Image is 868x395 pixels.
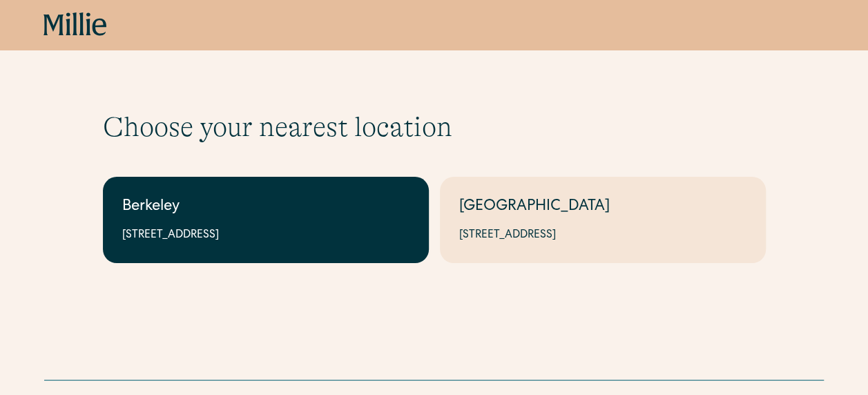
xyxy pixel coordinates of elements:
div: [STREET_ADDRESS] [122,227,409,244]
a: Berkeley[STREET_ADDRESS] [103,177,429,263]
a: home [44,12,107,37]
div: Berkeley [122,196,409,219]
h1: Choose your nearest location [103,110,766,144]
div: [GEOGRAPHIC_DATA] [459,196,746,219]
a: [GEOGRAPHIC_DATA][STREET_ADDRESS] [440,177,766,263]
div: [STREET_ADDRESS] [459,227,746,244]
